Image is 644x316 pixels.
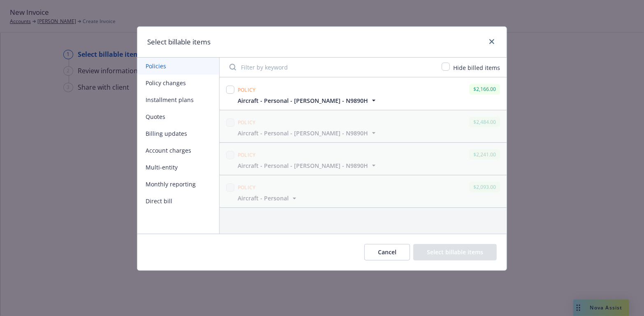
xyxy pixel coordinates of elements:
[137,193,219,209] button: Direct bill
[238,161,378,170] button: Aircraft - Personal - [PERSON_NAME] - N9890H
[220,175,507,207] span: Policy$2,093.00Aircraft - Personal
[487,37,497,46] a: close
[238,96,378,105] button: Aircraft - Personal - [PERSON_NAME] - N9890H
[137,58,219,74] button: Policies
[137,176,219,193] button: Monthly reporting
[238,96,368,105] span: Aircraft - Personal - [PERSON_NAME] - N9890H
[238,129,378,137] button: Aircraft - Personal - [PERSON_NAME] - N9890H
[137,125,219,142] button: Billing updates
[364,244,410,260] button: Cancel
[453,64,500,72] span: Hide billed items
[137,108,219,125] button: Quotes
[238,161,368,170] span: Aircraft - Personal - [PERSON_NAME] - N9890H
[238,184,256,191] span: Policy
[137,91,219,108] button: Installment plans
[220,110,507,142] span: Policy$2,484.00Aircraft - Personal - [PERSON_NAME] - N9890H
[147,37,211,47] h1: Select billable items
[225,59,437,75] input: Filter by keyword
[469,117,500,127] div: $2,484.00
[469,182,500,192] div: $2,093.00
[220,143,507,175] span: Policy$2,241.00Aircraft - Personal - [PERSON_NAME] - N9890H
[137,142,219,159] button: Account charges
[238,151,256,158] span: Policy
[238,86,256,93] span: Policy
[238,194,289,202] span: Aircraft - Personal
[238,119,256,126] span: Policy
[469,149,500,160] div: $2,241.00
[469,84,500,94] div: $2,166.00
[238,194,299,202] button: Aircraft - Personal
[137,159,219,176] button: Multi-entity
[137,74,219,91] button: Policy changes
[238,129,368,137] span: Aircraft - Personal - [PERSON_NAME] - N9890H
